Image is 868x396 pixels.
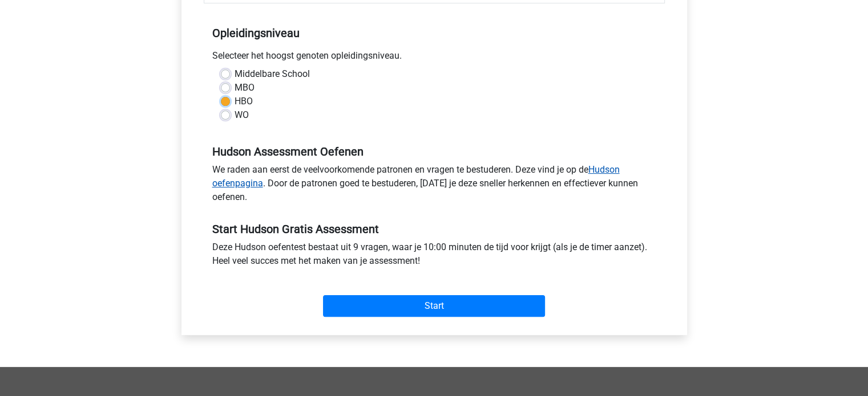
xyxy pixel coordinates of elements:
label: MBO [235,81,255,95]
label: HBO [235,95,253,108]
h5: Start Hudson Gratis Assessment [212,222,656,236]
h5: Opleidingsniveau [212,22,656,44]
h5: Hudson Assessment Oefenen [212,145,656,158]
div: Deze Hudson oefentest bestaat uit 9 vragen, waar je 10:00 minuten de tijd voor krijgt (als je de ... [204,240,665,272]
input: Start [323,295,545,317]
label: WO [235,108,249,122]
div: Selecteer het hoogst genoten opleidingsniveau. [204,49,665,67]
label: Middelbare School [235,67,310,81]
div: We raden aan eerst de veelvoorkomende patronen en vragen te bestuderen. Deze vind je op de . Door... [204,163,665,209]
